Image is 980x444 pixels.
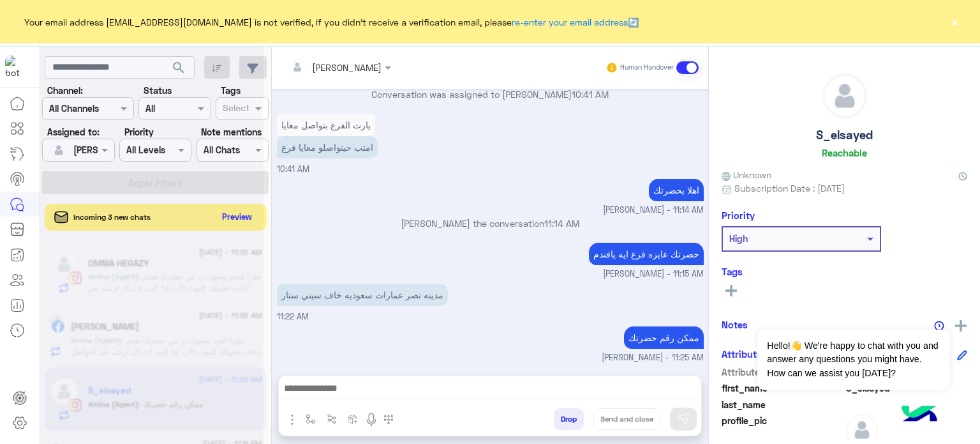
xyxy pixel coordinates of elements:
[602,352,704,364] span: [PERSON_NAME] - 11:25 AM
[383,415,394,425] img: make a call
[512,17,628,27] a: re-enter your email address
[722,414,843,443] span: profile_pic
[757,330,949,390] span: Hello!👋 We're happy to chat with you and answer any questions you might have. How can we assist y...
[24,15,639,29] span: Your email address [EMAIL_ADDRESS][DOMAIN_NAME] is not verified, if you didn't receive a verifica...
[677,413,690,425] img: send message
[221,101,249,118] div: Select
[277,217,704,230] p: [PERSON_NAME] the conversation
[301,408,322,429] button: select flow
[589,243,704,265] p: 28/8/2025, 11:15 AM
[277,88,704,101] p: Conversation was assigned to [PERSON_NAME]
[603,268,704,280] span: [PERSON_NAME] - 11:15 AM
[306,414,316,424] img: select flow
[364,412,379,427] img: send voice note
[722,348,767,360] h6: Attributes
[734,181,845,195] span: Subscription Date : [DATE]
[955,320,967,332] img: add
[544,218,579,229] span: 11:14 AM
[897,393,942,438] img: hulul-logo.png
[603,204,704,217] span: [PERSON_NAME] - 11:14 AM
[822,147,867,158] h6: Reachable
[343,408,364,429] button: create order
[285,412,300,427] img: send attachment
[722,266,967,277] h6: Tags
[348,414,358,424] img: create order
[620,63,674,73] small: Human Handover
[722,319,748,330] h6: Notes
[593,408,660,430] button: Send and close
[722,210,755,221] h6: Priority
[722,168,771,181] span: Unknown
[277,114,375,136] p: 28/8/2025, 10:41 AM
[5,56,28,79] img: 919860931428189
[948,15,961,28] button: ×
[327,414,337,424] img: Trigger scenario
[554,408,584,430] button: Drop
[277,284,448,306] p: 28/8/2025, 11:22 AM
[823,74,866,118] img: defaultAdmin.png
[722,365,843,379] span: Attribute Name
[722,398,843,411] span: last_name
[572,89,609,100] span: 10:41 AM
[722,381,843,395] span: first_name
[277,164,309,174] span: 10:41 AM
[277,312,309,321] span: 11:22 AM
[322,408,343,429] button: Trigger scenario
[277,136,378,158] p: 28/8/2025, 10:41 AM
[649,179,704,201] p: 28/8/2025, 11:14 AM
[816,128,873,142] h5: S_elsayed
[140,141,163,164] div: loading...
[624,326,704,349] p: 28/8/2025, 11:25 AM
